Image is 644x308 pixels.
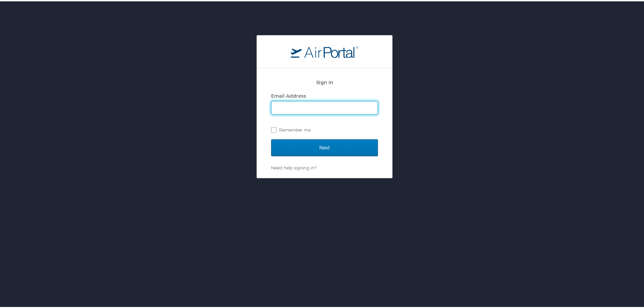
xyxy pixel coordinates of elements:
label: Email Address [271,92,306,97]
h2: Sign In [271,77,378,85]
label: Remember me [271,123,378,134]
input: Next [271,138,378,155]
img: logo [291,44,358,56]
a: Need help signing in? [271,164,316,169]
